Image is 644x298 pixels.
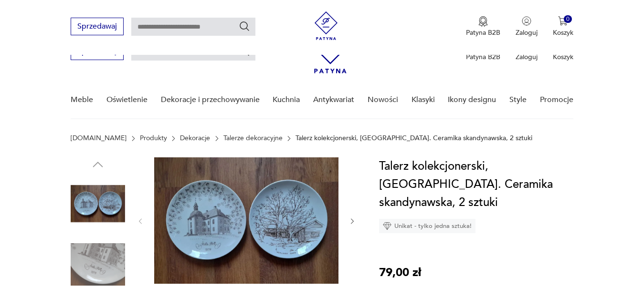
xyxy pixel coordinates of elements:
a: Produkty [140,134,167,142]
img: Ikona diamentu [383,222,391,230]
a: Sprzedawaj [71,49,124,55]
a: Nowości [368,82,398,118]
p: Koszyk [553,28,573,37]
a: Kuchnia [273,82,300,118]
p: Patyna B2B [466,52,500,62]
h1: Talerz kolekcjonerski, [GEOGRAPHIC_DATA]. Ceramika skandynawska, 2 sztuki [379,157,580,212]
a: Style [509,82,527,118]
img: Ikona koszyka [558,16,568,26]
img: Zdjęcie produktu Talerz kolekcjonerski, Gustavsberg. Ceramika skandynawska, 2 sztuki [71,176,125,231]
a: [DOMAIN_NAME] [71,134,127,142]
a: Antykwariat [313,82,354,118]
a: Sprzedawaj [71,24,124,31]
a: Ikona medaluPatyna B2B [466,16,500,37]
a: Klasyki [412,82,435,118]
a: Meble [71,82,93,118]
img: Ikona medalu [478,16,488,27]
button: Sprzedawaj [71,18,124,35]
img: Zdjęcie produktu Talerz kolekcjonerski, Gustavsberg. Ceramika skandynawska, 2 sztuki [154,157,338,284]
p: 79,00 zł [379,264,421,282]
div: 0 [564,15,572,23]
p: Patyna B2B [466,28,500,37]
button: 0Koszyk [553,16,573,37]
p: Talerz kolekcjonerski, [GEOGRAPHIC_DATA]. Ceramika skandynawska, 2 sztuki [296,134,532,142]
div: Unikat - tylko jedna sztuka! [379,219,475,233]
p: Zaloguj [516,52,538,62]
a: Promocje [540,82,573,118]
button: Zaloguj [516,16,538,37]
a: Oświetlenie [106,82,148,118]
a: Talerze dekoracyjne [223,134,283,142]
a: Dekoracje [180,134,210,142]
p: Zaloguj [516,28,538,37]
a: Dekoracje i przechowywanie [161,82,260,118]
img: Ikonka użytkownika [522,16,531,26]
button: Patyna B2B [466,16,500,37]
img: Zdjęcie produktu Talerz kolekcjonerski, Gustavsberg. Ceramika skandynawska, 2 sztuki [71,237,125,292]
img: Patyna - sklep z meblami i dekoracjami vintage [312,11,340,40]
a: Ikony designu [448,82,496,118]
p: Koszyk [553,52,573,62]
button: Szukaj [239,21,250,32]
